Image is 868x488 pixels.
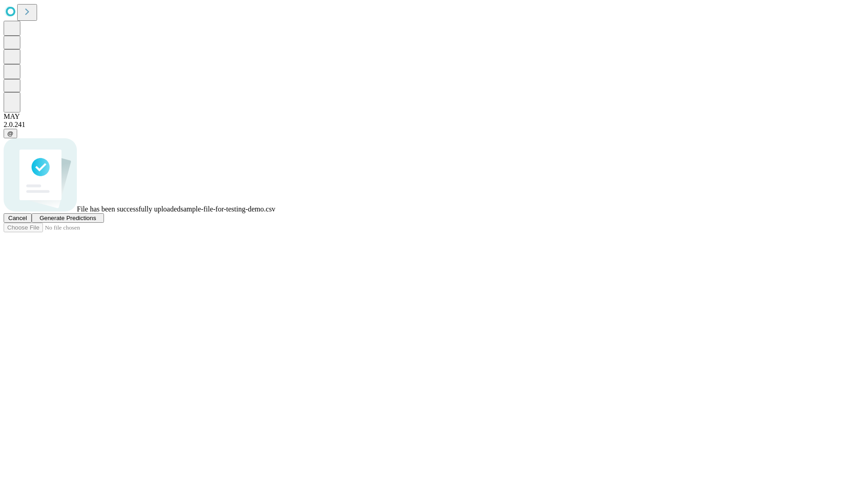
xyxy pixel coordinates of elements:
button: Generate Predictions [32,213,104,223]
button: @ [4,129,17,138]
span: @ [7,130,14,137]
button: Cancel [4,213,32,223]
div: MAY [4,113,864,121]
span: Cancel [8,215,27,221]
span: File has been successfully uploaded [77,205,180,213]
span: Generate Predictions [39,215,96,221]
div: 2.0.241 [4,121,864,129]
span: sample-file-for-testing-demo.csv [180,205,275,213]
